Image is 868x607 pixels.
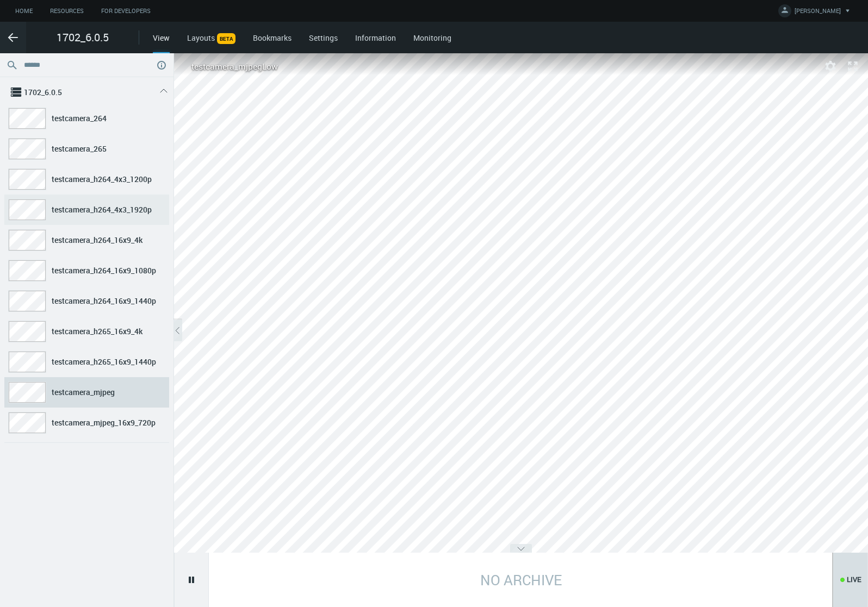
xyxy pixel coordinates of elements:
[187,58,821,75] span: testcamera_mjpeg
[52,204,152,215] nx-search-highlight: testcamera_h264_4x3_1920p
[24,87,62,97] nx-search-highlight: 1702_6.0.5
[4,347,169,377] a: testcamera_h265_16x9_1440p
[4,164,169,195] a: testcamera_h264_4x3_1200p
[4,316,169,347] a: testcamera_h265_16x9_4k
[309,33,338,43] a: Settings
[52,296,156,306] nx-search-highlight: testcamera_h264_16x9_1440p
[355,33,396,43] a: Information
[847,574,861,585] span: LIVE
[795,7,841,19] span: [PERSON_NAME]
[480,570,562,591] span: No Archive
[7,4,41,18] a: Home
[41,4,92,18] a: Resources
[52,387,115,397] nx-search-highlight: testcamera_mjpeg
[57,29,109,46] span: 1702_6.0.5
[52,174,152,184] nx-search-highlight: testcamera_h264_4x3_1200p
[187,33,235,43] a: LayoutsBETA
[52,113,107,123] nx-search-highlight: testcamera_264
[52,417,156,428] nx-search-highlight: testcamera_mjpeg_16x9_720p
[4,195,169,225] a: testcamera_h264_4x3_1920p
[4,82,169,103] div: 172.20.55.183
[413,33,451,43] a: Monitoring
[4,377,169,408] a: testcamera_mjpeg
[52,143,107,154] nx-search-highlight: testcamera_265
[52,356,156,367] nx-search-highlight: testcamera_h265_16x9_1440p
[4,225,169,255] a: testcamera_h264_16x9_4k
[262,60,278,72] span: Low
[4,134,169,164] a: testcamera_265
[52,265,156,276] nx-search-highlight: testcamera_h264_16x9_1080p
[153,32,170,53] div: View
[4,408,169,438] a: testcamera_mjpeg_16x9_720p
[4,255,169,286] a: testcamera_h264_16x9_1080p
[217,33,235,44] span: BETA
[92,4,159,18] a: For Developers
[4,286,169,316] a: testcamera_h264_16x9_1440p
[52,326,142,336] nx-search-highlight: testcamera_h265_16x9_4k
[4,103,169,134] a: testcamera_264
[253,33,292,43] a: Bookmarks
[52,235,142,245] nx-search-highlight: testcamera_h264_16x9_4k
